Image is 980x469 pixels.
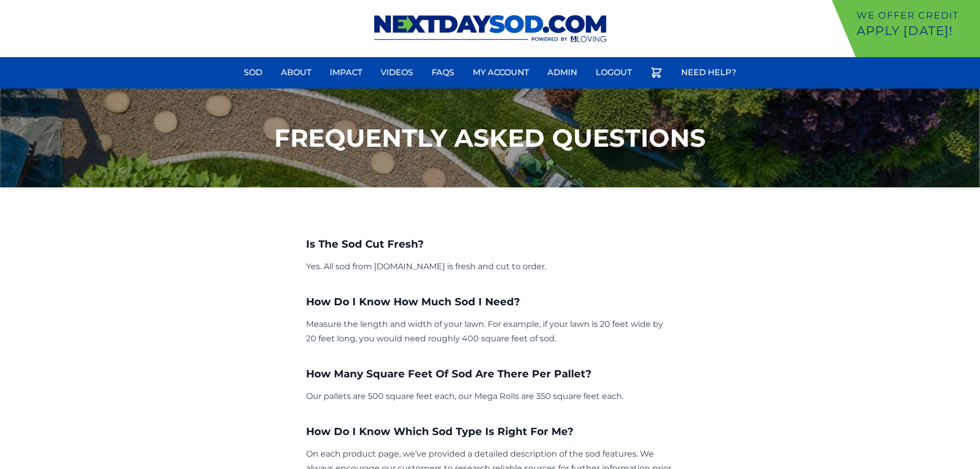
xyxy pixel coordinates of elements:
[590,60,638,85] a: Logout
[306,317,674,346] p: Measure the length and width of your lawn. For example, if your lawn is 20 feet wide by 20 feet l...
[467,60,535,85] a: My Account
[857,23,976,39] p: Apply [DATE]!
[324,60,368,85] a: Impact
[306,354,674,381] h3: How Many Square Feet Of Sod Are There Per Pallet?
[274,126,706,150] h1: Frequently Asked Questions
[375,60,419,85] a: Videos
[541,60,583,85] a: Admin
[857,8,976,23] p: We offer Credit
[306,237,674,251] h3: Is The Sod Cut Fresh?
[306,389,674,404] p: Our pallets are 500 square feet each, our Mega Rolls are 350 square feet each.
[675,60,742,85] a: Need Help?
[306,412,674,439] h3: How Do I Know Which Sod Type Is Right For Me?
[306,282,674,309] h3: How Do I Know How Much Sod I Need?
[275,60,317,85] a: About
[238,60,269,85] a: Sod
[306,259,674,274] p: Yes. All sod from [DOMAIN_NAME] is fresh and cut to order.
[425,60,460,85] a: FAQs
